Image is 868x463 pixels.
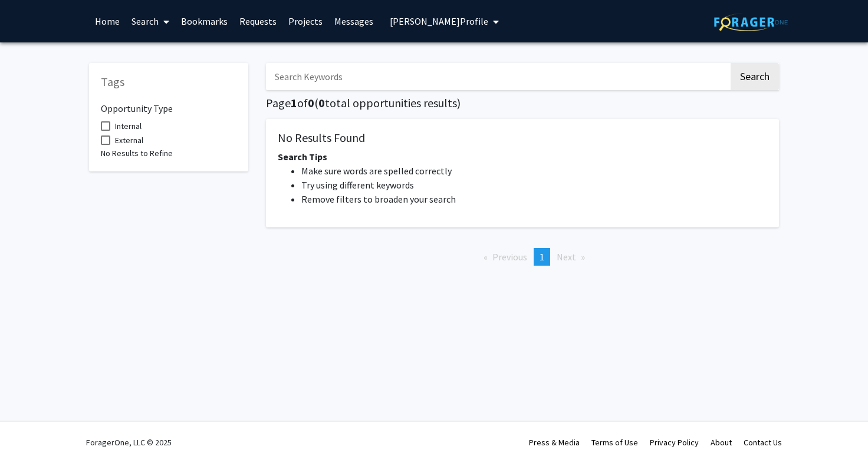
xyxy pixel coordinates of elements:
[266,96,779,110] h5: Page of ( total opportunities results)
[291,95,297,110] span: 1
[591,437,638,448] a: Terms of Use
[175,1,234,42] a: Bookmarks
[266,248,779,266] ul: Pagination
[529,437,580,448] a: Press & Media
[714,13,788,31] img: ForagerOne Logo
[115,119,142,133] span: Internal
[390,15,488,27] span: [PERSON_NAME] Profile
[328,1,379,42] a: Messages
[234,1,282,42] a: Requests
[126,1,175,42] a: Search
[492,251,527,263] span: Previous
[744,437,782,448] a: Contact Us
[301,192,767,206] li: Remove filters to broaden your search
[711,437,732,448] a: About
[308,95,314,110] span: 0
[266,63,729,90] input: Search Keywords
[101,94,236,114] h6: Opportunity Type
[540,251,544,263] span: 1
[650,437,699,448] a: Privacy Policy
[278,131,767,145] h5: No Results Found
[89,1,126,42] a: Home
[282,1,328,42] a: Projects
[301,164,767,178] li: Make sure words are spelled correctly
[278,151,327,163] span: Search Tips
[301,178,767,192] li: Try using different keywords
[557,251,576,263] span: Next
[101,75,236,89] h5: Tags
[86,422,172,463] div: ForagerOne, LLC © 2025
[101,148,173,158] span: No Results to Refine
[115,133,143,147] span: External
[318,95,325,110] span: 0
[731,63,779,90] button: Search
